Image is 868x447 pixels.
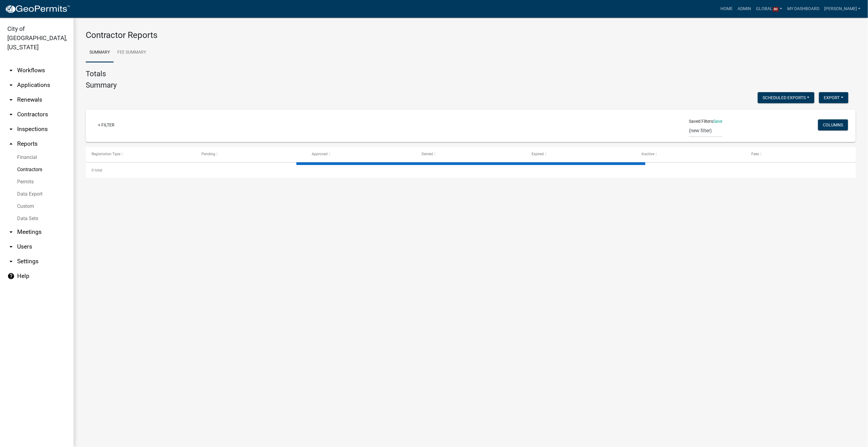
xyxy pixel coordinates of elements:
a: Save [713,119,722,124]
h3: Contractor Reports [86,30,856,40]
i: arrow_drop_down [7,258,15,265]
a: [PERSON_NAME] [822,3,863,15]
span: Expired [532,152,544,156]
h4: Summary [86,81,117,90]
span: Fees [752,152,759,156]
i: arrow_drop_up [7,140,15,148]
a: Home [718,3,735,15]
a: + Filter [93,119,119,130]
a: Fee Summary [114,43,150,62]
i: help [7,272,15,280]
i: arrow_drop_down [7,126,15,133]
a: Summary [86,43,114,62]
button: Scheduled Exports [758,92,814,103]
button: Columns [818,119,848,130]
i: arrow_drop_down [7,111,15,118]
i: arrow_drop_down [7,228,15,236]
span: Denied [422,152,433,156]
span: Pending [201,152,215,156]
a: Admin [735,3,754,15]
span: Saved Filters [689,118,713,125]
h4: Totals [86,69,856,78]
i: arrow_drop_down [7,81,15,89]
a: Global30 [754,3,785,15]
datatable-header-cell: Approved [306,147,416,162]
datatable-header-cell: Pending [196,147,306,162]
span: Approved [312,152,328,156]
datatable-header-cell: Registration Type [86,147,196,162]
datatable-header-cell: Expired [526,147,636,162]
a: My Dashboard [785,3,822,15]
span: 30 [773,7,779,12]
datatable-header-cell: Denied [416,147,526,162]
button: Export [819,92,848,103]
i: arrow_drop_down [7,243,15,250]
datatable-header-cell: Inactive [636,147,746,162]
span: Registration Type [92,152,120,156]
i: arrow_drop_down [7,96,15,103]
datatable-header-cell: Fees [746,147,856,162]
i: arrow_drop_down [7,67,15,74]
span: Inactive [642,152,655,156]
div: 0 total [86,163,856,178]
